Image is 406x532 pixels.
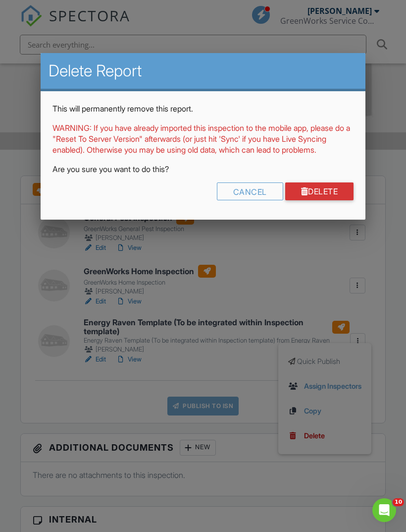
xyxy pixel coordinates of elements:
p: This will permanently remove this report. [52,103,354,114]
a: Delete [285,182,354,200]
p: Are you sure you want to do this? [52,164,354,175]
div: Cancel [217,182,283,200]
h2: Delete Report [49,61,357,81]
span: 10 [393,498,404,506]
iframe: Intercom live chat [372,498,396,522]
p: WARNING: If you have already imported this inspection to the mobile app, please do a "Reset To Se... [52,122,354,156]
